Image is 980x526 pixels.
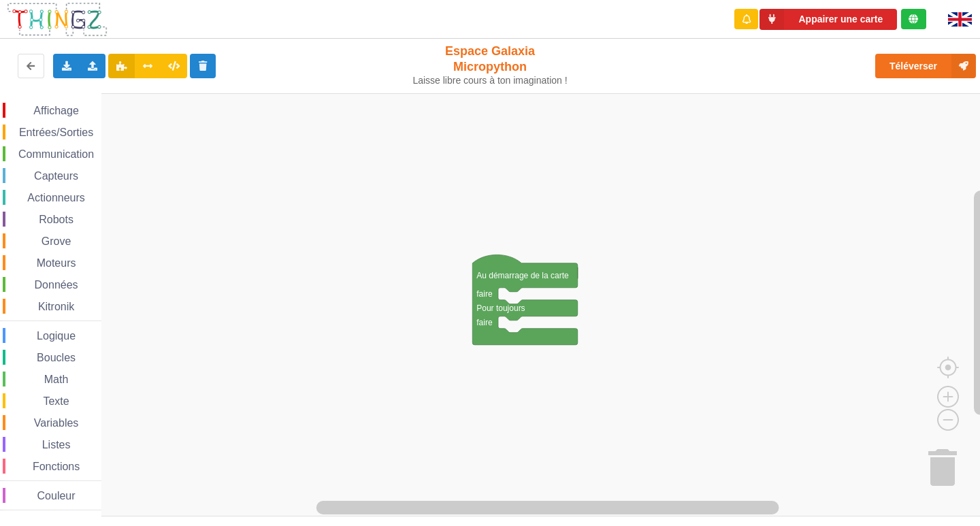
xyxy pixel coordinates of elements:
span: Moteurs [35,257,78,269]
text: faire [476,289,493,299]
text: faire [476,318,493,327]
span: Communication [16,148,96,160]
span: Math [42,374,71,385]
div: Laisse libre cours à ton imagination ! [407,75,574,86]
button: Appairer une carte [759,9,897,30]
span: Listes [40,439,73,450]
text: Pour toujours [476,303,525,313]
span: Robots [37,214,76,225]
span: Données [33,279,80,291]
span: Boucles [35,352,78,363]
button: Téléverser [875,54,976,78]
span: Entrées/Sorties [17,127,95,138]
span: Variables [32,417,81,429]
span: Logique [35,330,78,342]
span: Capteurs [32,170,80,182]
div: Tu es connecté au serveur de création de Thingz [901,9,926,29]
img: gb.png [948,12,972,27]
span: Fonctions [31,461,82,472]
span: Actionneurs [25,192,87,203]
span: Affichage [31,105,80,116]
span: Grove [39,235,73,247]
div: Espace Galaxia Micropython [407,44,574,86]
span: Couleur [35,490,78,502]
span: Texte [41,395,71,407]
text: Au démarrage de la carte [476,271,569,280]
span: Kitronik [36,301,76,312]
img: thingz_logo.png [6,1,108,37]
